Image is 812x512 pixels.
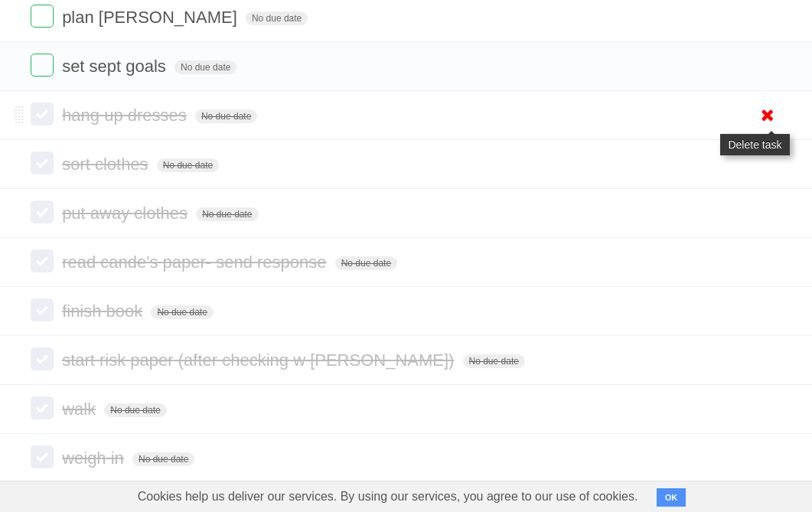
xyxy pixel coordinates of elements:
[62,253,330,272] span: read cande's paper- send response
[31,396,54,419] label: Done
[31,54,54,77] label: Done
[104,403,166,417] span: No due date
[246,11,308,25] span: No due date
[62,204,191,223] span: put away clothes
[62,351,458,370] span: start risk paper (after checking w [PERSON_NAME])
[31,103,54,126] label: Done
[31,249,54,272] label: Done
[62,448,128,468] span: weigh in
[335,256,397,270] span: No due date
[31,5,54,28] label: Done
[157,158,219,172] span: No due date
[463,354,525,368] span: No due date
[31,347,54,370] label: Done
[195,109,257,123] span: No due date
[122,481,654,512] span: Cookies help us deliver our services. By using our services, you agree to our use of cookies.
[657,488,686,507] button: OK
[151,305,213,319] span: No due date
[62,302,146,321] span: finish book
[132,452,194,466] span: No due date
[31,298,54,321] label: Done
[196,207,258,221] span: No due date
[62,399,99,419] span: walk
[62,106,191,125] span: hang up dresses
[62,57,170,76] span: set sept goals
[174,60,236,74] span: No due date
[31,201,54,223] label: Done
[62,155,152,174] span: sort clothes
[31,152,54,174] label: Done
[31,445,54,468] label: Done
[62,8,241,27] span: plan [PERSON_NAME]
